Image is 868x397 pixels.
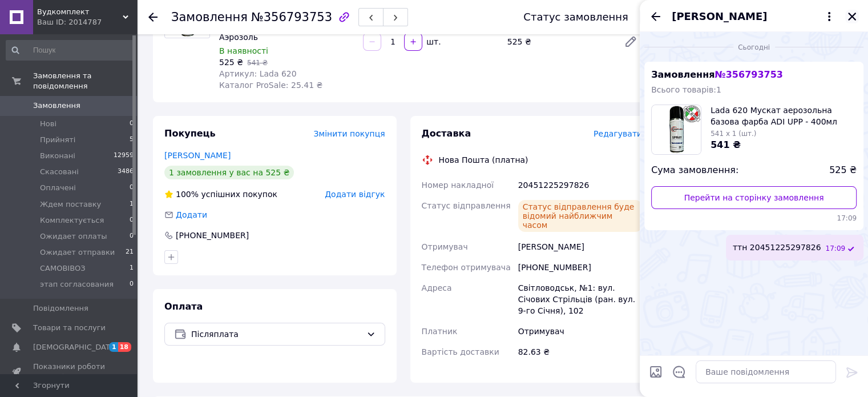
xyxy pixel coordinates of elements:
span: №356793753 [251,10,332,24]
span: № 356793753 [714,69,782,80]
span: 525 ₴ [219,58,243,67]
span: этап согласования [40,279,114,290]
span: Lada 620 Мускат аерозольна базова фарба ADI UPP - 400мл [710,105,857,127]
span: 1 [130,263,134,274]
span: Післяплата [191,328,362,340]
span: Додати [176,210,207,219]
span: Номер накладної [422,181,494,190]
span: 541 x 1 (шт.) [710,130,756,138]
span: Сьогодні [733,43,774,53]
span: Адреса [422,283,452,292]
span: Доставка [422,128,471,139]
span: Статус відправлення [422,201,511,210]
button: [PERSON_NAME] [672,9,836,24]
span: Отримувач [422,242,468,251]
span: Змінити покупця [314,129,385,138]
span: Прийняті [40,135,75,145]
span: 0 [130,183,134,193]
div: [PERSON_NAME] [516,236,644,257]
span: Комплектується [40,215,104,226]
a: [PERSON_NAME] [164,151,231,160]
div: Нова Пошта (платна) [436,154,531,166]
input: Пошук [6,40,135,61]
div: Ваш ID: 2014787 [37,17,137,27]
span: 541 ₴ [710,139,741,150]
span: Повідомлення [33,303,88,314]
button: Закрити [845,10,859,23]
span: Ожидает отправки [40,247,115,258]
span: Товари та послуги [33,323,106,333]
span: 0 [130,279,134,290]
div: 12.08.2025 [644,41,863,53]
span: Телефон отримувача [422,263,511,272]
div: Отримувач [516,321,644,342]
div: 20451225297826 [516,175,644,195]
div: Статус відправлення буде відомий найближчим часом [518,200,642,232]
span: Редагувати [594,129,642,138]
span: Замовлення [171,10,248,24]
span: Каталог ProSale: 25.41 ₴ [219,81,322,90]
img: 5465461003_w100_h100_lada-620-muskat.jpg [652,105,701,154]
span: Платник [422,327,458,336]
span: 17:09 12.08.2025 [651,214,857,223]
div: Світловодськ, №1: вул. Січових Стрільців (ран. вул. 9-го Січня), 102 [516,278,644,321]
div: Статус замовлення [523,11,628,23]
span: Замовлення [651,69,783,80]
span: 100% [176,190,199,199]
span: Вудкомплект [37,7,123,17]
div: [PHONE_NUMBER] [175,230,250,241]
a: Перейти на сторінку замовлення [651,186,857,209]
span: 0 [130,119,134,129]
span: Всього товарів: 1 [651,85,721,94]
button: Назад [649,10,663,23]
div: успішних покупок [164,189,277,200]
span: Артикул: Lada 620 [219,69,297,78]
span: 18 [118,342,131,352]
div: 82.63 ₴ [516,342,644,362]
span: Додати відгук [325,190,385,199]
span: 1 [109,342,118,352]
span: 541 ₴ [247,59,268,67]
span: Вартість доставки [422,347,499,356]
div: [PHONE_NUMBER] [516,257,644,278]
div: 1 замовлення у вас на 525 ₴ [164,166,294,179]
span: Виконані [40,151,75,161]
span: 1 [130,199,134,210]
button: Відкрити шаблони відповідей [672,364,687,379]
span: Сума замовлення: [651,164,738,177]
span: 12959 [114,151,134,161]
span: Оплата [164,301,203,312]
span: Замовлення та повідомлення [33,71,137,91]
span: Оплачені [40,183,76,193]
span: 21 [126,247,134,258]
span: 17:09 12.08.2025 [825,244,845,254]
div: Повернутися назад [148,11,158,23]
div: шт. [423,36,442,47]
span: Ожидает оплаты [40,231,107,242]
span: 525 ₴ [829,164,857,177]
span: Показники роботи компанії [33,362,106,382]
span: 0 [130,231,134,242]
span: 3486 [118,167,134,177]
span: Замовлення [33,101,80,111]
span: Ждем поставку [40,199,101,210]
span: [DEMOGRAPHIC_DATA] [33,342,118,352]
a: Редагувати [619,30,642,53]
span: [PERSON_NAME] [672,9,767,24]
span: В наявності [219,46,268,55]
span: Скасовані [40,167,79,177]
span: Нові [40,119,56,129]
div: Аэрозоль [219,31,354,43]
span: САМОВІВОЗ [40,263,86,274]
span: Покупець [164,128,216,139]
span: 5 [130,135,134,145]
div: 525 ₴ [503,34,615,50]
span: ттн 20451225297826 [733,242,821,254]
span: 0 [130,215,134,226]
